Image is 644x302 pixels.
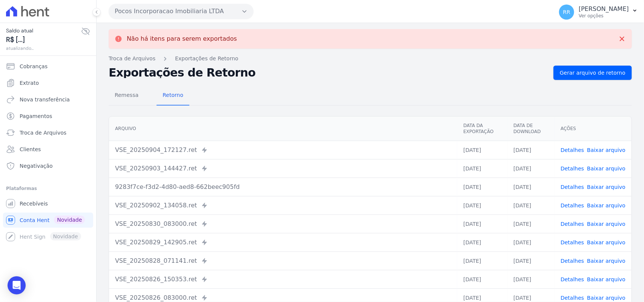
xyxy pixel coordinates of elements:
[3,158,93,173] a: Negativação
[175,55,238,63] a: Exportações de Retorno
[109,55,155,63] a: Troca de Arquivos
[20,146,41,153] span: Clientes
[8,276,26,294] div: Open Intercom Messenger
[457,251,507,270] td: [DATE]
[6,35,81,45] span: R$ [...]
[6,45,81,52] span: atualizando...
[115,256,451,265] div: VSE_20250828_071141.ret
[579,13,629,19] p: Ver opções
[561,184,584,190] a: Detalhes
[20,112,52,120] span: Pagamentos
[507,117,555,141] th: Data de Download
[20,162,53,170] span: Negativação
[115,275,451,284] div: VSE_20250826_150353.ret
[20,129,66,136] span: Troca de Arquivos
[6,59,90,244] nav: Sidebar
[560,69,626,77] span: Gerar arquivo de retorno
[507,215,555,233] td: [DATE]
[579,5,629,13] p: [PERSON_NAME]
[553,66,632,80] a: Gerar arquivo de retorno
[553,2,644,23] button: RR [PERSON_NAME] Ver opções
[115,238,451,247] div: VSE_20250829_142905.ret
[3,196,93,211] a: Recebíveis
[115,201,451,210] div: VSE_20250902_134058.ret
[3,109,93,124] a: Pagamentos
[457,233,507,251] td: [DATE]
[3,213,93,228] a: Conta Hent Novidade
[507,178,555,196] td: [DATE]
[115,219,451,228] div: VSE_20250830_083000.ret
[561,221,584,227] a: Detalhes
[561,147,584,153] a: Detalhes
[110,87,143,103] span: Remessa
[457,270,507,288] td: [DATE]
[115,164,451,173] div: VSE_20250903_144427.ret
[561,295,584,301] a: Detalhes
[127,35,237,43] p: Não há itens para serem exportados
[20,200,48,207] span: Recebíveis
[3,142,93,157] a: Clientes
[587,184,626,190] a: Baixar arquivo
[109,67,547,78] h2: Exportações de Retorno
[587,166,626,172] a: Baixar arquivo
[561,239,584,245] a: Detalhes
[507,159,555,178] td: [DATE]
[20,96,70,103] span: Nova transferência
[3,125,93,140] a: Troca de Arquivos
[587,202,626,208] a: Baixar arquivo
[115,146,451,155] div: VSE_20250904_172127.ret
[20,63,48,70] span: Cobranças
[20,216,49,224] span: Conta Hent
[587,239,626,245] a: Baixar arquivo
[115,182,451,192] div: 9283f7ce-f3d2-4d80-aed8-662beec905fd
[507,233,555,251] td: [DATE]
[587,258,626,264] a: Baixar arquivo
[555,117,632,141] th: Ações
[587,295,626,301] a: Baixar arquivo
[158,87,188,103] span: Retorno
[561,258,584,264] a: Detalhes
[457,117,507,141] th: Data da Exportação
[109,117,457,141] th: Arquivo
[109,86,144,106] a: Remessa
[3,92,93,107] a: Nova transferência
[109,55,632,63] nav: Breadcrumb
[561,276,584,282] a: Detalhes
[563,9,570,15] span: RR
[20,79,39,87] span: Extrato
[3,75,93,90] a: Extrato
[587,147,626,153] a: Baixar arquivo
[587,276,626,282] a: Baixar arquivo
[561,166,584,172] a: Detalhes
[507,270,555,288] td: [DATE]
[507,141,555,159] td: [DATE]
[561,202,584,208] a: Detalhes
[54,216,85,224] span: Novidade
[109,4,254,19] button: Pocos Incorporacao Imobiliaria LTDA
[587,221,626,227] a: Baixar arquivo
[457,159,507,178] td: [DATE]
[157,86,189,106] a: Retorno
[507,196,555,215] td: [DATE]
[457,196,507,215] td: [DATE]
[3,59,93,74] a: Cobranças
[6,184,90,193] div: Plataformas
[6,27,81,35] span: Saldo atual
[507,251,555,270] td: [DATE]
[457,215,507,233] td: [DATE]
[457,178,507,196] td: [DATE]
[457,141,507,159] td: [DATE]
